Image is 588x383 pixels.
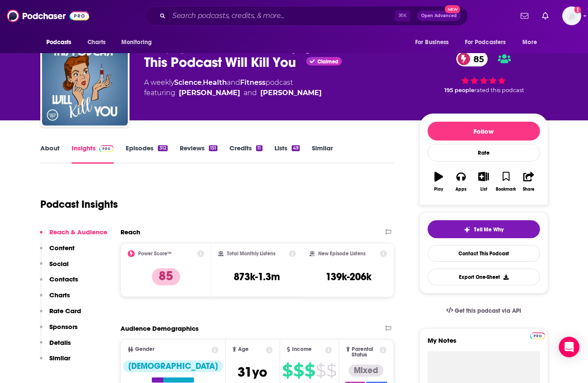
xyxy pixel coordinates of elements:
[123,360,223,372] div: [DEMOGRAPHIC_DATA]
[349,365,383,377] div: Mixed
[256,145,262,151] div: 11
[203,78,227,87] a: Health
[202,78,203,87] span: ,
[115,34,163,51] button: open menu
[456,51,488,66] a: 85
[227,251,275,257] h2: Total Monthly Listens
[474,87,524,93] span: rated this podcast
[40,275,78,291] button: Contacts
[238,364,267,380] span: 31 yo
[144,78,322,98] div: A weekly podcast
[179,88,240,98] div: [PERSON_NAME]
[99,145,114,152] img: Podchaser Pro
[169,9,395,23] input: Search podcasts, credits, & more...
[522,36,537,48] span: More
[352,347,378,358] span: Parental Status
[445,5,460,13] span: New
[152,268,180,285] p: 85
[145,6,468,26] div: Search podcasts, credits, & more...
[82,34,111,51] a: Charts
[439,300,528,321] a: Get this podcast via API
[455,307,521,314] span: Get this podcast via API
[40,228,107,244] button: Reach & Audience
[317,60,338,64] span: Claimed
[480,187,487,192] div: List
[292,145,300,151] div: 49
[428,144,540,162] div: Rate
[144,88,322,98] span: featuring
[316,364,326,377] span: $
[49,338,71,347] p: Details
[455,187,467,192] div: Apps
[421,14,457,18] span: Open Advanced
[40,354,70,370] button: Similar
[244,88,257,98] span: and
[559,337,579,357] div: Open Intercom Messenger
[496,187,516,192] div: Bookmark
[434,187,443,192] div: Play
[121,36,152,48] span: Monitoring
[517,166,540,197] button: Share
[326,364,336,377] span: $
[49,291,70,299] p: Charts
[121,228,140,236] h2: Reach
[49,244,75,252] p: Content
[523,187,534,192] div: Share
[40,144,60,164] a: About
[138,251,172,257] h2: Power Score™
[562,6,581,25] img: User Profile
[121,324,199,332] h2: Audience Demographics
[40,34,83,51] button: open menu
[49,275,78,283] p: Contacts
[293,364,304,377] span: $
[562,6,581,25] button: Show profile menu
[240,78,265,87] a: Fitness
[292,347,312,352] span: Income
[282,364,292,377] span: $
[72,144,114,164] a: InsightsPodchaser Pro
[209,145,217,151] div: 151
[312,144,333,164] a: Similar
[474,226,504,233] span: Tell Me Why
[40,307,81,323] button: Rate Card
[465,36,506,48] span: For Podcasters
[40,338,71,354] button: Details
[428,220,540,238] button: tell me why sparkleTell Me Why
[227,78,240,87] span: and
[49,323,78,331] p: Sponsors
[40,198,118,211] h1: Podcast Insights
[530,331,545,339] a: Pro website
[517,9,532,23] a: Show notifications dropdown
[49,354,70,362] p: Similar
[40,260,69,275] button: Social
[428,336,540,351] label: My Notes
[158,145,167,151] div: 312
[49,228,107,236] p: Reach & Audience
[539,9,552,23] a: Show notifications dropdown
[409,34,460,51] button: open menu
[459,34,519,51] button: open menu
[326,270,371,283] h3: 139k-206k
[40,323,78,338] button: Sponsors
[7,8,89,24] img: Podchaser - Follow, Share and Rate Podcasts
[126,144,167,164] a: Episodes312
[229,144,262,164] a: Credits11
[135,347,154,352] span: Gender
[530,332,545,339] img: Podchaser Pro
[260,88,322,98] div: [PERSON_NAME]
[419,46,548,99] div: 85 195 peoplerated this podcast
[417,11,461,21] button: Open AdvancedNew
[318,251,365,257] h2: New Episode Listens
[46,36,72,48] span: Podcasts
[428,269,540,285] button: Export One-Sheet
[516,34,548,51] button: open menu
[180,144,217,164] a: Reviews151
[42,40,128,126] img: This Podcast Will Kill You
[305,364,315,377] span: $
[238,347,249,352] span: Age
[174,78,202,87] a: Science
[40,291,70,307] button: Charts
[49,307,81,315] p: Rate Card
